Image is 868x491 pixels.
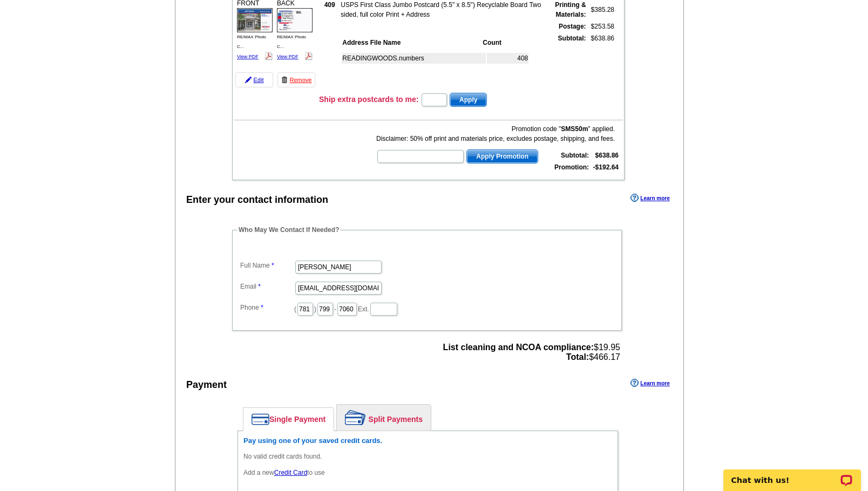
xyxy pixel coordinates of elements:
[277,54,299,59] a: View PDF
[555,1,586,18] strong: Printing & Materials:
[559,23,586,30] strong: Postage:
[342,53,486,64] td: READINGWOODS.numbers
[588,33,615,89] td: $638.86
[342,37,481,48] th: Address File Name
[240,261,294,270] label: Full Name
[482,37,528,48] th: Count
[186,193,328,207] div: Enter your contact information
[443,343,594,352] strong: List cleaning and NCOA compliance:
[277,35,306,49] span: RE/MAX Photo C...
[277,72,315,87] a: Remove
[319,94,418,104] h3: Ship extra postcards to me:
[237,8,273,32] img: small-thumb.jpg
[588,21,615,32] td: $253.58
[237,35,266,49] span: RE/MAX Photo C...
[186,378,227,392] div: Payment
[561,152,589,159] strong: Subtotal:
[630,379,669,387] a: Learn more
[243,452,612,461] p: No valid credit cards found.
[304,52,313,60] img: pdf_logo.png
[238,300,616,317] dd: ( ) - Ext.
[595,152,619,159] strong: $638.86
[630,194,669,202] a: Learn more
[558,35,586,42] strong: Subtotal:
[561,125,588,133] b: SMS50m
[345,410,366,425] img: split-payment.png
[716,457,868,491] iframe: LiveChat chat widget
[243,408,334,431] a: Single Payment
[450,93,487,107] button: Apply
[554,163,589,171] strong: Promotion:
[237,54,259,59] a: View PDF
[324,1,335,9] strong: 409
[443,343,620,362] span: $19.95 $466.17
[252,413,269,425] img: single-payment.png
[265,52,273,60] img: pdf_logo.png
[235,72,273,87] a: Edit
[466,149,538,163] button: Apply Promotion
[281,77,288,83] img: trashcan-icon.gif
[238,225,340,235] legend: Who May We Contact If Needed?
[274,469,307,476] a: Credit Card
[240,303,294,312] label: Phone
[243,437,612,445] h6: Pay using one of your saved credit cards.
[593,163,619,171] strong: -$192.64
[337,405,431,431] a: Split Payments
[450,93,486,106] span: Apply
[245,77,252,83] img: pencil-icon.gif
[566,352,589,362] strong: Total:
[243,468,612,478] p: Add a new to use
[487,53,528,64] td: 408
[376,124,615,144] div: Promotion code " " applied. Disclaimer: 50% off print and materials price, excludes postage, ship...
[240,282,294,291] label: Email
[277,8,313,32] img: small-thumb.jpg
[467,150,538,163] span: Apply Promotion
